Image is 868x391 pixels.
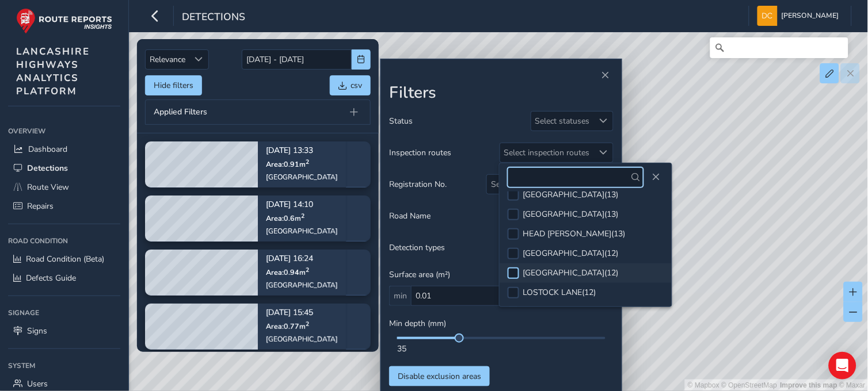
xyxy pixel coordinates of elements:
span: Road Name [389,210,431,221]
span: Detections [27,163,68,174]
p: [DATE] 15:45 [266,309,338,317]
a: Defects Guide [8,269,120,287]
div: [GEOGRAPHIC_DATA] ( 12 ) [523,267,619,278]
span: Relevance [146,50,189,69]
div: [GEOGRAPHIC_DATA] [266,281,338,290]
h2: Filters [389,83,614,103]
span: Users [27,378,48,389]
span: Defects Guide [26,273,76,283]
span: Road Condition (Beta) [26,254,104,264]
button: Hide filters [145,75,202,95]
div: [GEOGRAPHIC_DATA] [266,227,338,236]
span: Area: 0.94 m [266,267,309,277]
div: [GEOGRAPHIC_DATA] ( 13 ) [523,209,619,220]
span: min [389,286,411,306]
img: diamond-layout [757,6,778,26]
sup: 2 [306,265,309,274]
div: 35 [397,343,606,354]
div: System [8,357,120,374]
div: Select inspection routes [500,143,594,162]
div: Select registration numbers [487,175,594,194]
div: Overview [8,122,120,140]
div: Open Intercom Messenger [829,352,856,379]
p: [DATE] 13:33 [266,147,338,155]
div: LOSTOCK LANE ( 12 ) [523,287,596,298]
button: Close [648,169,664,185]
sup: 2 [306,319,309,328]
span: Repairs [27,201,54,212]
a: Road Condition (Beta) [8,250,120,269]
p: [DATE] 14:10 [266,201,338,209]
div: Select statuses [531,112,594,131]
span: csv [351,80,362,91]
span: Dashboard [28,144,67,155]
a: Repairs [8,197,120,216]
span: Min depth (mm) [389,318,446,329]
span: Signs [27,325,47,336]
span: Detection types [389,242,445,253]
span: Applied Filters [154,108,207,116]
sup: 2 [301,211,304,220]
div: [GEOGRAPHIC_DATA] [266,172,338,182]
span: Surface area (m²) [389,269,450,280]
sup: 2 [306,157,309,166]
a: Detections [8,159,120,178]
button: csv [330,75,371,95]
input: Search [710,37,848,58]
div: Sort by Date [189,50,208,69]
div: [GEOGRAPHIC_DATA] [266,335,338,344]
span: Area: 0.77 m [266,321,309,331]
span: Area: 0.91 m [266,159,309,169]
div: Road Condition [8,232,120,250]
span: Inspection routes [389,147,451,158]
span: Status [389,116,413,126]
button: Close [597,67,614,83]
div: [GEOGRAPHIC_DATA] ( 13 ) [523,189,619,200]
div: Signage [8,304,120,321]
span: LANCASHIRE HIGHWAYS ANALYTICS PLATFORM [16,45,90,98]
a: Signs [8,321,120,340]
span: Registration No. [389,179,447,190]
input: 0 [411,286,501,306]
button: [PERSON_NAME] [757,6,843,26]
img: rr logo [16,8,112,34]
span: Route View [27,182,69,193]
span: Detections [182,10,245,26]
a: Route View [8,178,120,197]
button: Disable exclusion areas [389,366,490,386]
div: [GEOGRAPHIC_DATA] ( 12 ) [523,248,619,259]
span: [PERSON_NAME] [782,6,839,26]
a: Dashboard [8,140,120,159]
span: Area: 0.6 m [266,213,304,223]
div: HEAD [PERSON_NAME] ( 13 ) [523,228,626,239]
p: [DATE] 16:24 [266,255,338,263]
